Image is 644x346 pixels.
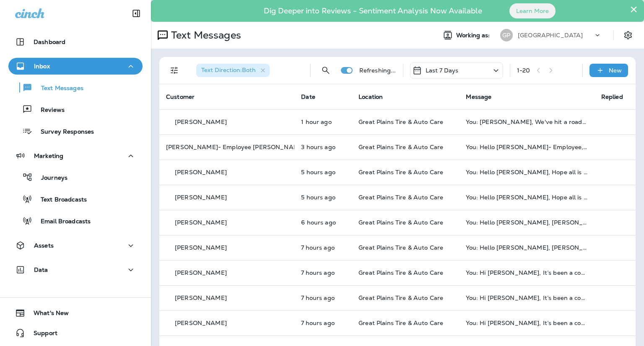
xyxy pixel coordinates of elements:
[358,244,443,251] span: Great Plains Tire & Auto Care
[466,194,587,201] div: You: Hello Kevin, Hope all is well! This is Justin from Great Plains Tire & Auto Care. I wanted t...
[358,168,443,176] span: Great Plains Tire & Auto Care
[301,219,345,226] p: Oct 3, 2025 11:30 AM
[175,244,227,251] p: [PERSON_NAME]
[301,294,345,301] p: Oct 3, 2025 10:28 AM
[166,62,183,79] button: Filters
[8,190,143,208] button: Text Broadcasts
[196,64,270,77] div: Text Direction:Both
[34,242,54,249] p: Assets
[358,269,443,276] span: Great Plains Tire & Auto Care
[8,261,143,278] button: Data
[8,122,143,140] button: Survey Responses
[609,67,622,74] p: New
[301,194,345,201] p: Oct 3, 2025 12:30 PM
[456,32,492,39] span: Working as:
[8,325,143,341] button: Support
[166,144,305,150] p: [PERSON_NAME]- Employee [PERSON_NAME]
[358,143,443,151] span: Great Plains Tire & Auto Care
[175,320,227,326] p: [PERSON_NAME]
[466,244,587,251] div: You: Hello Glenn, Hope all is well! This is Justin from Great Plains Tire & Auto Care. I wanted t...
[8,34,143,50] button: Dashboard
[301,244,345,251] p: Oct 3, 2025 10:36 AM
[175,169,227,176] p: [PERSON_NAME]
[239,10,506,12] p: Dig Deeper into Reviews - Sentiment Analysis Now Available
[32,196,87,204] p: Text Broadcasts
[359,67,396,74] p: Refreshing...
[358,294,443,302] span: Great Plains Tire & Auto Care
[358,118,443,126] span: Great Plains Tire & Auto Care
[466,219,587,226] div: You: Hello Dwight, Hope all is well! This is Justin from Great Plains Tire & Auto Care. I wanted ...
[317,62,334,79] button: Search Messages
[500,29,513,41] div: GP
[34,39,65,45] p: Dashboard
[34,266,48,273] p: Data
[466,144,587,150] div: You: Hello Rick- Employee, Hope all is well! This is Justin from Great Plains Tire & Auto Care. I...
[301,269,345,276] p: Oct 3, 2025 10:28 AM
[301,320,345,326] p: Oct 3, 2025 10:28 AM
[34,63,50,70] p: Inbox
[8,168,143,186] button: Journeys
[630,3,638,16] button: Close
[175,194,227,201] p: [PERSON_NAME]
[466,169,587,176] div: You: Hello Jon, Hope all is well! This is Justin from Great Plains Tire & Auto Care. I wanted to ...
[8,305,143,321] button: What's New
[33,85,83,93] p: Text Messages
[601,93,623,101] span: Replied
[201,66,256,74] span: Text Direction : Both
[621,28,636,43] button: Settings
[466,294,587,301] div: You: Hi Jeniffer, It’s been a couple of months since we serviced your 2018 Jeep Renegade at Great...
[34,152,63,159] p: Marketing
[517,67,530,74] div: 1 - 20
[25,310,69,320] span: What's New
[175,269,227,276] p: [PERSON_NAME]
[301,144,345,150] p: Oct 3, 2025 02:30 PM
[8,212,143,230] button: Email Broadcasts
[509,3,556,18] button: Learn More
[466,119,587,125] div: You: Brad, We've hit a roadblock on the car's issues. After consulting with TJ and Rick, the verd...
[518,32,583,39] p: [GEOGRAPHIC_DATA]
[32,128,94,136] p: Survey Responses
[33,174,68,182] p: Journeys
[8,237,143,254] button: Assets
[8,147,143,164] button: Marketing
[168,29,241,41] p: Text Messages
[301,169,345,176] p: Oct 3, 2025 12:30 PM
[175,294,227,301] p: [PERSON_NAME]
[466,269,587,276] div: You: Hi Carla, It’s been a couple of months since we serviced your 2012 Jeep Grand Cherokee at Gr...
[358,194,443,201] span: Great Plains Tire & Auto Care
[358,219,443,226] span: Great Plains Tire & Auto Care
[426,67,459,74] p: Last 7 Days
[466,93,491,101] span: Message
[32,218,91,226] p: Email Broadcasts
[358,319,443,327] span: Great Plains Tire & Auto Care
[8,79,143,96] button: Text Messages
[32,106,65,114] p: Reviews
[175,219,227,226] p: [PERSON_NAME]
[358,93,383,101] span: Location
[175,119,227,125] p: [PERSON_NAME]
[166,93,195,101] span: Customer
[8,101,143,118] button: Reviews
[125,5,148,22] button: Collapse Sidebar
[8,58,143,75] button: Inbox
[301,93,315,101] span: Date
[301,119,345,125] p: Oct 3, 2025 04:27 PM
[25,330,57,340] span: Support
[466,320,587,326] div: You: Hi Joe, It’s been a couple of months since we serviced your 2000 Flatbed Trailer - 1 axle at...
